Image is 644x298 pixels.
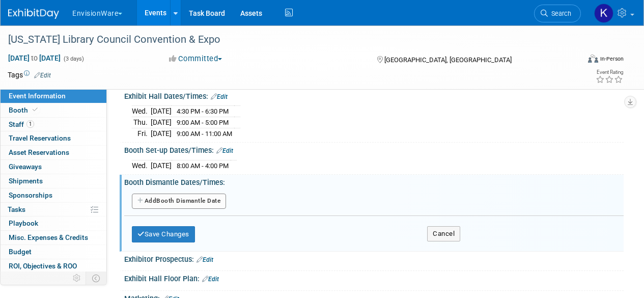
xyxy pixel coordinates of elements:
img: Kathryn Spier-Miller [594,4,613,23]
div: [US_STATE] Library Council Convention & Expo [5,31,571,49]
a: Giveaways [1,160,106,174]
div: Booth Set-up Dates/Times: [124,143,624,156]
a: Sponsorships [1,188,106,202]
button: Cancel [427,226,460,241]
a: Edit [34,72,51,79]
span: 9:00 AM - 5:00 PM [177,119,229,126]
span: Misc. Expenses & Credits [9,233,88,241]
span: Travel Reservations [9,134,71,142]
span: Booth [9,106,40,114]
span: Search [548,10,571,17]
span: 4:30 PM - 6:30 PM [177,107,229,115]
a: Misc. Expenses & Credits [1,231,106,245]
span: Tasks [8,205,25,213]
a: Budget [1,245,106,259]
span: Asset Reservations [9,148,69,156]
span: ROI, Objectives & ROO [9,262,77,270]
div: Exhibit Hall Floor Plan: [124,271,624,284]
i: Booth reservation complete [33,107,38,113]
span: Staff [9,120,34,128]
span: Playbook [9,219,38,227]
span: Giveaways [9,162,42,171]
button: Committed [165,53,226,64]
div: Exhibitor Prospectus: [124,252,624,265]
a: Event Information [1,89,106,103]
td: Tags [8,70,51,80]
span: 8:00 AM - 4:00 PM [177,162,229,170]
td: [DATE] [151,160,172,171]
span: Budget [9,248,32,256]
a: Tasks [1,203,106,216]
a: Edit [202,276,219,283]
span: Shipments [9,177,43,185]
a: Travel Reservations [1,131,106,145]
span: 1 [26,120,34,128]
a: ROI, Objectives & ROO [1,259,106,273]
img: ExhibitDay [8,9,59,19]
a: Shipments [1,174,106,188]
div: In-Person [600,55,624,63]
div: Exhibit Hall Dates/Times: [124,89,624,102]
span: to [30,54,39,62]
div: Event Rating [596,70,623,75]
td: [DATE] [151,128,172,139]
span: 9:00 AM - 11:00 AM [177,130,232,138]
a: Playbook [1,216,106,230]
a: Edit [216,147,233,154]
a: Asset Reservations [1,146,106,159]
button: AddBooth Dismantle Date [132,194,226,209]
span: [DATE] [DATE] [8,53,61,63]
div: Event Format [534,53,624,68]
td: Thu. [132,117,151,128]
div: Booth Dismantle Dates/Times: [124,175,624,187]
img: Format-Inperson.png [588,55,598,63]
span: Event Information [9,92,66,100]
span: (3 days) [63,56,84,62]
a: Booth [1,103,106,117]
td: Wed. [132,160,151,171]
td: [DATE] [151,117,172,128]
td: Fri. [132,128,151,139]
button: Save Changes [132,226,195,242]
a: Edit [211,93,228,100]
td: Personalize Event Tab Strip [68,272,86,285]
span: [GEOGRAPHIC_DATA], [GEOGRAPHIC_DATA] [384,56,512,64]
span: Sponsorships [9,191,52,199]
a: Staff1 [1,118,106,131]
td: Toggle Event Tabs [86,272,107,285]
td: Wed. [132,106,151,117]
a: Search [534,5,581,22]
td: [DATE] [151,106,172,117]
a: Edit [197,256,213,263]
